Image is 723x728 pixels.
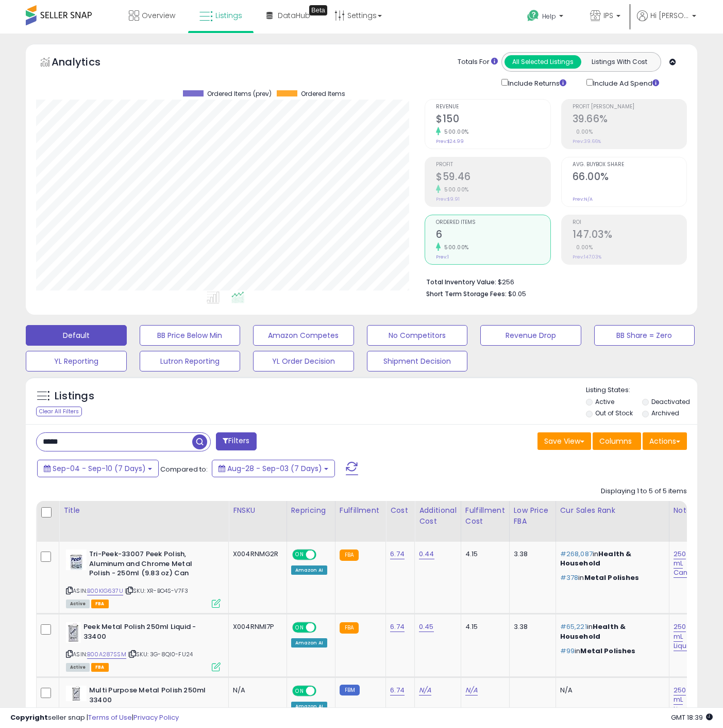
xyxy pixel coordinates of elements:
[233,622,279,632] div: X004RNMI7P
[367,351,468,371] button: Shipment Decision
[89,549,214,581] b: Tri-Peek-33007 Peek Polish, Aluminum and Chrome Metal Polish - 250ml (9.83 oz) Can
[293,623,306,632] span: ON
[390,549,405,559] a: 6.74
[253,351,354,371] button: YL Order Decision
[581,55,658,69] button: Listings With Cost
[651,409,679,417] label: Archived
[586,385,697,395] p: Listing States:
[573,128,593,136] small: 0.00%
[594,325,695,346] button: BB Share = Zero
[579,77,676,89] div: Include Ad Spend
[233,505,282,516] div: FNSKU
[215,10,242,21] span: Listings
[419,505,457,527] div: Additional Cost
[537,432,591,450] button: Save View
[595,397,614,406] label: Active
[293,551,306,559] span: ON
[643,432,687,450] button: Actions
[340,685,360,695] small: FBM
[436,162,550,168] span: Profit
[458,57,498,67] div: Totals For
[367,325,468,346] button: No Competitors
[573,171,686,185] h2: 66.00%
[66,600,90,608] span: All listings currently available for purchase on Amazon
[293,687,306,695] span: ON
[160,464,208,474] span: Compared to:
[436,220,550,225] span: Ordered Items
[436,138,464,144] small: Prev: $24.99
[651,397,690,406] label: Deactivated
[233,686,279,695] div: N/A
[465,505,505,527] div: Fulfillment Cost
[436,171,550,185] h2: $59.46
[66,622,221,670] div: ASIN:
[514,549,548,559] div: 3.38
[426,278,496,286] b: Total Inventory Value:
[465,622,501,632] div: 4.15
[140,325,241,346] button: BB Price Below Min
[419,549,434,559] a: 0.44
[480,325,581,346] button: Revenue Drop
[291,505,331,516] div: Repricing
[560,622,587,632] span: #65,221
[560,573,661,583] p: in
[37,460,159,477] button: Sep-04 - Sep-10 (7 Days)
[674,549,687,578] a: 250 mL Can
[436,104,550,110] span: Revenue
[66,549,221,607] div: ASIN:
[87,650,126,659] a: B00A287SSM
[573,113,686,127] h2: 39.66%
[91,600,109,608] span: FBA
[216,432,256,450] button: Filters
[63,505,224,516] div: Title
[52,55,121,72] h5: Analytics
[465,549,501,559] div: 4.15
[514,505,551,527] div: Low Price FBA
[227,463,322,474] span: Aug-28 - Sep-03 (7 Days)
[560,573,579,583] span: #378
[527,9,540,22] i: Get Help
[426,275,679,287] li: $256
[580,646,635,656] span: Metal Polishes
[291,565,327,575] div: Amazon AI
[133,713,179,722] a: Privacy Policy
[519,2,574,34] a: Help
[301,90,345,98] span: Ordered Items
[10,713,48,722] strong: Copyright
[595,409,633,417] label: Out of Stock
[66,663,90,672] span: All listings currently available for purchase on Amazon
[584,573,640,583] span: Metal Polishes
[419,685,431,695] a: N/A
[390,622,405,632] a: 6.74
[291,638,327,648] div: Amazon AI
[253,325,354,346] button: Amazon Competes
[426,289,507,298] b: Short Term Storage Fees:
[128,650,193,658] span: | SKU: 3G-8QI0-FU24
[340,549,359,561] small: FBA
[560,686,661,695] div: N/A
[88,713,132,722] a: Terms of Use
[573,138,601,144] small: Prev: 39.66%
[53,463,146,474] span: Sep-04 - Sep-10 (7 Days)
[87,587,123,595] a: B00KIG637U
[36,407,82,416] div: Clear All Filters
[560,622,661,641] p: in
[573,220,686,225] span: ROI
[140,351,241,371] button: Lutron Reporting
[514,622,548,632] div: 3.38
[573,254,601,260] small: Prev: 147.03%
[278,10,310,21] span: DataHub
[125,587,188,595] span: | SKU: XR-BO4S-V7F3
[542,12,556,21] span: Help
[55,389,94,403] h5: Listings
[494,77,579,89] div: Include Returns
[637,10,696,34] a: Hi [PERSON_NAME]
[560,646,661,656] p: in
[505,55,581,69] button: All Selected Listings
[436,196,460,202] small: Prev: $9.91
[593,432,641,450] button: Columns
[560,646,575,656] span: #99
[560,549,632,568] span: Health & Household
[66,622,81,643] img: 41JykJV1P6L._SL40_.jpg
[674,505,697,516] div: Note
